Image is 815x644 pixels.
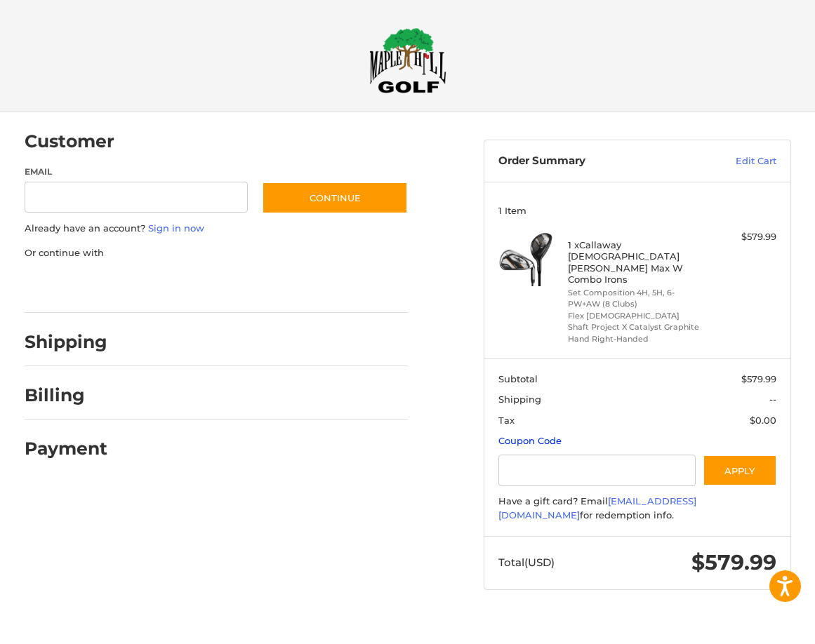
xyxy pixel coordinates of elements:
[148,222,204,234] a: Sign in now
[25,384,107,406] h2: Billing
[741,373,776,384] span: $579.99
[139,274,244,299] iframe: PayPal-paylater
[691,549,776,575] span: $579.99
[498,205,777,216] h3: 1 Item
[25,438,107,459] h2: Payment
[498,154,688,168] h3: Order Summary
[258,274,363,299] iframe: PayPal-venmo
[25,166,249,178] label: Email
[688,154,776,168] a: Edit Cart
[568,239,703,285] h4: 1 x Callaway [DEMOGRAPHIC_DATA] [PERSON_NAME] Max W Combo Irons
[498,435,562,446] a: Coupon Code
[20,274,125,299] iframe: PayPal-paypal
[498,394,541,405] span: Shipping
[703,455,777,486] button: Apply
[369,27,446,93] img: Maple Hill Golf
[498,556,555,569] span: Total (USD)
[25,130,114,152] h2: Customer
[568,287,703,310] li: Set Composition 4H, 5H, 6-PW+AW (8 Clubs)
[498,455,696,486] input: Gift Certificate or Coupon Code
[498,373,538,384] span: Subtotal
[498,415,515,426] span: Tax
[262,182,408,214] button: Continue
[769,394,776,405] span: --
[568,310,703,322] li: Flex [DEMOGRAPHIC_DATA]
[750,415,776,426] span: $0.00
[25,246,409,260] p: Or continue with
[25,222,409,236] p: Already have an account?
[498,495,777,522] div: Have a gift card? Email for redemption info.
[25,331,107,353] h2: Shipping
[707,230,776,244] div: $579.99
[568,321,703,333] li: Shaft Project X Catalyst Graphite
[498,495,696,521] a: [EMAIL_ADDRESS][DOMAIN_NAME]
[568,333,703,345] li: Hand Right-Handed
